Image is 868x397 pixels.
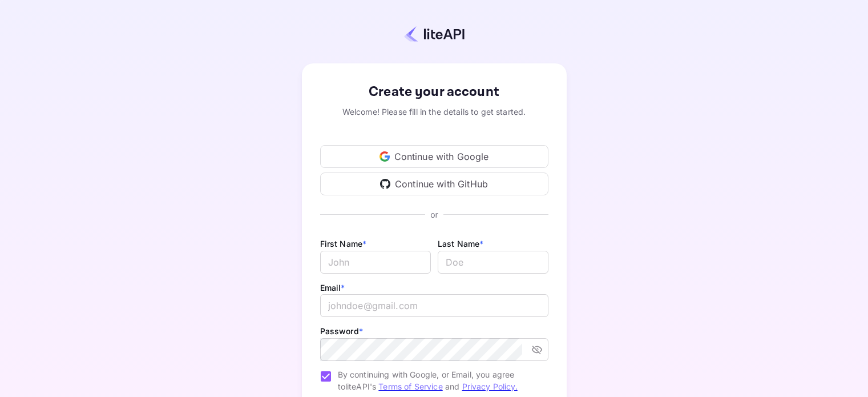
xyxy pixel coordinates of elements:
[320,239,367,248] label: First Name
[404,26,465,42] img: liteapi
[320,106,548,118] div: Welcome! Please fill in the details to get started.
[320,294,548,317] input: johndoe@gmail.com
[320,173,548,195] div: Continue with GitHub
[527,339,547,360] button: toggle password visibility
[462,382,518,391] a: Privacy Policy.
[320,251,431,274] input: John
[378,382,442,391] a: Terms of Service
[320,82,548,102] div: Create your account
[338,368,539,392] span: By continuing with Google, or Email, you agree to liteAPI's and
[438,239,484,248] label: Last Name
[320,283,345,292] label: Email
[320,326,363,336] label: Password
[320,145,548,168] div: Continue with Google
[438,251,548,274] input: Doe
